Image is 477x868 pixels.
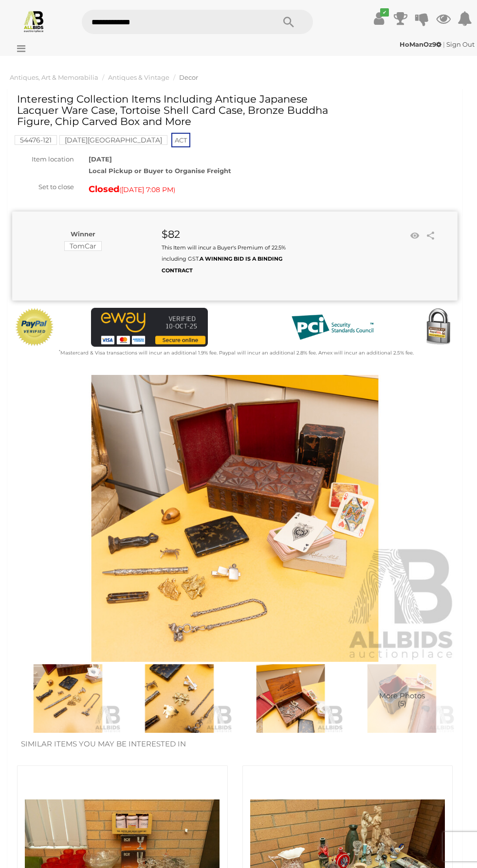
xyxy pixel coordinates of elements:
a: Decor [179,73,198,81]
h1: Interesting Collection Items Including Antique Japanese Lacquer Ware Case, Tortoise Shell Card Ca... [17,93,346,127]
strong: Closed [89,184,119,195]
h2: Similar items you may be interested in [21,740,449,748]
img: Secured by Rapid SSL [419,308,458,347]
span: More Photos (5) [379,691,425,708]
img: Interesting Collection Items Including Antique Japanese Lacquer Ware Case, Tortoise Shell Card Ca... [126,664,233,733]
a: Sign Out [446,40,475,48]
img: Allbids.com.au [22,10,45,33]
a: More Photos(5) [349,664,455,733]
a: Antiques & Vintage [108,73,169,81]
div: Item location [5,154,81,165]
mark: [DATE][GEOGRAPHIC_DATA] [59,135,167,145]
span: ( ) [119,186,175,194]
img: Interesting Collection Items Including Antique Japanese Lacquer Ware Case, Tortoise Shell Card Ca... [15,664,121,733]
a: Antiques, Art & Memorabilia [10,73,98,81]
button: Search [264,10,313,34]
img: PCI DSS compliant [284,308,381,347]
a: ✔ [372,10,386,27]
a: HoManOz9 [400,40,443,48]
small: Mastercard & Visa transactions will incur an additional 1.9% fee. Paypal will incur an additional... [59,350,414,356]
mark: 54476-121 [15,135,57,145]
small: This Item will incur a Buyer's Premium of 22.5% including GST. [162,244,286,274]
img: Interesting Collection Items Including Antique Japanese Lacquer Ware Case, Tortoise Shell Card Ca... [12,375,458,662]
strong: [DATE] [89,155,112,163]
img: Interesting Collection Items Including Antique Japanese Lacquer Ware Case, Tortoise Shell Card Ca... [238,664,344,733]
li: Watch this item [407,229,422,243]
img: eWAY Payment Gateway [91,308,208,347]
strong: Local Pickup or Buyer to Organise Freight [89,167,231,175]
img: Interesting Collection Items Including Antique Japanese Lacquer Ware Case, Tortoise Shell Card Ca... [349,664,455,733]
b: A WINNING BID IS A BINDING CONTRACT [162,255,282,273]
i: ✔ [380,8,389,17]
strong: $82 [162,228,180,240]
strong: HoManOz9 [400,40,441,48]
span: [DATE] 7:08 PM [121,185,173,194]
b: Winner [71,230,95,238]
img: Official PayPal Seal [15,308,55,347]
a: 54476-121 [15,136,57,144]
a: [DATE][GEOGRAPHIC_DATA] [59,136,167,144]
div: Set to close [5,181,81,193]
mark: TomCar [64,241,102,251]
span: ACT [171,133,190,147]
span: | [443,40,445,48]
